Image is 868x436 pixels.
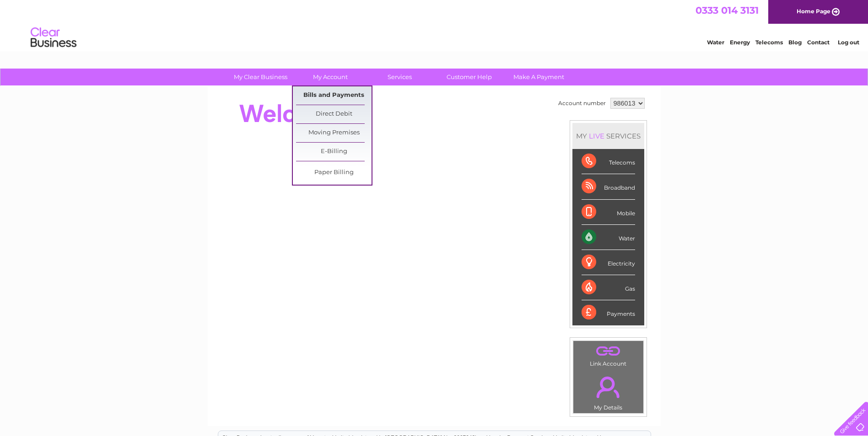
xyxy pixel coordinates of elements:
[296,124,372,142] a: Moving Premises
[501,69,577,85] a: Make A Payment
[292,69,368,85] a: My Account
[730,39,750,46] a: Energy
[296,143,372,161] a: E-Billing
[296,105,372,123] a: Direct Debit
[296,86,372,105] a: Bills and Payments
[296,164,372,182] a: Paper Billing
[573,340,644,369] td: Link Account
[807,39,830,46] a: Contact
[556,96,608,111] td: Account number
[573,369,644,414] td: My Details
[362,69,437,85] a: Services
[431,69,507,85] a: Customer Help
[695,5,759,16] a: 0333 014 3131
[576,343,641,359] a: .
[582,275,635,300] div: Gas
[218,5,651,44] div: Clear Business is a trading name of Verastar Limited (registered in [GEOGRAPHIC_DATA] No. 3667643...
[223,69,298,85] a: My Clear Business
[582,149,635,174] div: Telecoms
[582,225,635,250] div: Water
[582,200,635,225] div: Mobile
[582,250,635,275] div: Electricity
[755,39,783,46] a: Telecoms
[582,174,635,199] div: Broadband
[788,39,802,46] a: Blog
[707,39,724,46] a: Water
[838,39,859,46] a: Log out
[582,300,635,325] div: Payments
[576,371,641,403] a: .
[30,24,77,52] img: logo.png
[572,123,644,149] div: MY SERVICES
[587,132,606,140] div: LIVE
